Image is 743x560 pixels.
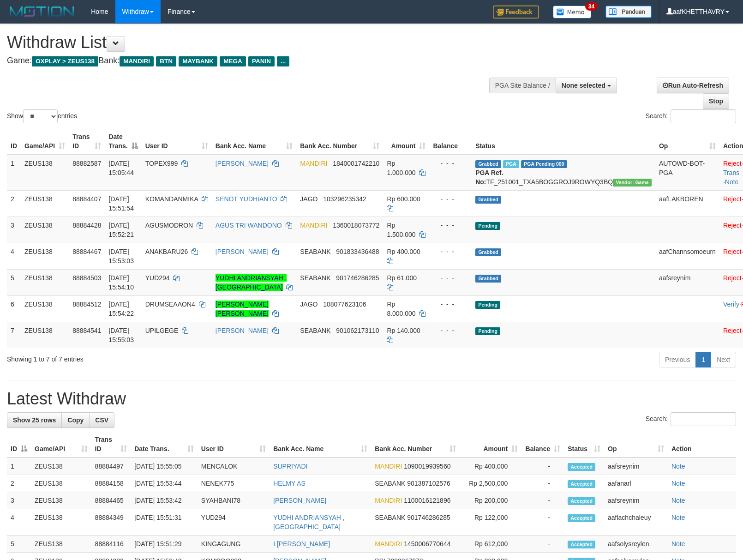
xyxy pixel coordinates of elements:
img: Button%20Memo.svg [553,6,592,18]
a: SUPRIYADI [273,463,307,470]
a: SENOT YUDHIANTO [216,195,277,203]
td: [DATE] 15:53:42 [131,492,198,509]
span: TOPEX999 [145,160,178,167]
td: SYAHBANI78 [198,492,270,509]
td: YUD294 [198,509,270,536]
div: - - - [433,300,468,309]
b: PGA Ref. No: [475,169,503,186]
span: 88884541 [72,327,101,334]
td: aafChannsomoeurn [655,243,719,269]
td: aafLAKBOREN [655,190,719,217]
a: Reject [723,248,742,255]
span: [DATE] 15:05:44 [108,160,134,176]
span: SEABANK [300,274,330,282]
span: Copy 901833436488 to clipboard [336,248,379,255]
th: Balance [429,128,472,155]
span: Rp 1.500.000 [387,222,415,238]
span: DRUMSEAAON4 [145,301,195,308]
td: Rp 612,000 [460,536,521,553]
span: MANDIRI [375,540,402,548]
th: Game/API: activate to sort column ascending [31,431,91,458]
a: HELMY AS [273,480,306,487]
span: KOMANDANMIKA [145,195,198,203]
h1: Latest Withdraw [7,390,736,408]
td: Rp 200,000 [460,492,521,509]
h4: Game: Bank: [7,56,486,66]
span: Copy 901746286285 to clipboard [336,274,379,282]
td: ZEUS138 [21,295,69,322]
td: 88884497 [91,458,131,475]
td: ZEUS138 [31,509,91,536]
div: Showing 1 to 7 of 7 entries [7,351,303,364]
span: Copy 103296235342 to clipboard [323,195,366,203]
span: 88884467 [72,248,101,255]
th: Date Trans.: activate to sort column descending [105,128,141,155]
span: SEABANK [300,248,330,255]
span: Copy 901746286285 to clipboard [407,514,450,521]
span: Grabbed [475,275,501,283]
span: Copy 1450006770644 to clipboard [404,540,450,548]
td: ZEUS138 [21,155,69,191]
td: 4 [7,509,31,536]
a: Note [671,497,685,504]
span: 88882587 [72,160,101,167]
div: - - - [433,221,468,230]
td: [DATE] 15:51:29 [131,536,198,553]
img: MOTION_logo.png [7,5,77,18]
span: YUD294 [145,274,170,282]
span: Rp 8.000.000 [387,301,415,317]
span: MANDIRI [300,160,327,167]
span: OXPLAY > ZEUS138 [32,56,98,66]
span: UPILGEGE [145,327,179,334]
div: - - - [433,194,468,204]
th: Trans ID: activate to sort column ascending [91,431,131,458]
span: None selected [562,82,605,89]
span: Rp 400.000 [387,248,420,255]
img: Feedback.jpg [493,6,539,18]
td: 2 [7,475,31,492]
span: MANDIRI [375,463,402,470]
td: Rp 400,000 [460,458,521,475]
span: Accepted [568,514,595,522]
span: MAYBANK [179,56,217,66]
span: BTN [156,56,176,66]
span: [DATE] 15:54:10 [108,274,134,291]
th: ID [7,128,21,155]
span: Rp 1.000.000 [387,160,415,176]
td: 2 [7,190,21,217]
td: [DATE] 15:53:44 [131,475,198,492]
th: Date Trans.: activate to sort column ascending [131,431,198,458]
input: Search: [671,412,736,426]
a: Reject [723,195,742,203]
a: YUDHI ANDRIANSYAH , [GEOGRAPHIC_DATA] [273,514,345,530]
span: Copy 1100016121896 to clipboard [404,497,450,504]
span: Marked by aafnoeunsreypich [503,160,519,168]
td: - [521,475,564,492]
th: Op: activate to sort column ascending [604,431,668,458]
span: MEGA [220,56,246,66]
a: Reject [723,222,742,229]
span: MANDIRI [300,222,327,229]
span: Copy 108077623106 to clipboard [323,301,366,308]
a: Previous [659,352,696,367]
span: MANDIRI [375,497,402,504]
div: - - - [433,273,468,283]
td: [DATE] 15:51:31 [131,509,198,536]
td: aafsreynim [655,269,719,295]
td: Rp 122,000 [460,509,521,536]
td: ZEUS138 [21,190,69,217]
td: [DATE] 15:55:05 [131,458,198,475]
span: CSV [95,416,108,424]
th: Bank Acc. Name: activate to sort column ascending [212,128,297,155]
a: Run Auto-Refresh [657,78,729,93]
a: [PERSON_NAME] [216,160,269,167]
td: ZEUS138 [31,458,91,475]
div: PGA Site Balance / [489,78,556,93]
th: Bank Acc. Name: activate to sort column ascending [270,431,371,458]
td: 1 [7,155,21,191]
span: Pending [475,222,500,230]
th: Balance: activate to sort column ascending [521,431,564,458]
td: 4 [7,243,21,269]
span: ANAKBARU26 [145,248,188,255]
td: TF_251001_TXA5BOGGROJ9ROWYQ3BQ [472,155,655,191]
